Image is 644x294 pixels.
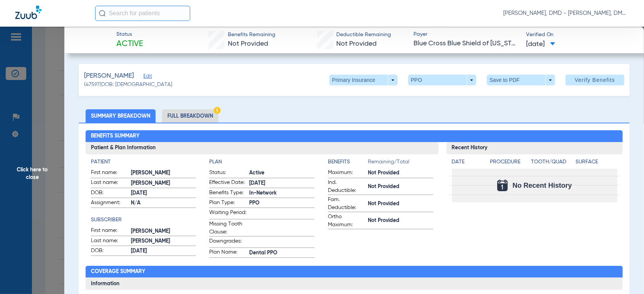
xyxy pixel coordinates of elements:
[328,169,365,178] span: Maximum:
[531,158,573,166] h4: Tooth/Quad
[214,107,221,114] img: Hazard
[452,158,484,169] app-breakdown-title: Date
[86,266,623,278] h2: Coverage Summary
[575,77,615,83] span: Verify Benefits
[91,237,128,246] span: Last name:
[91,189,128,198] span: DOB:
[249,189,315,197] span: In-Network
[131,237,196,245] span: [PERSON_NAME]
[84,71,134,81] span: [PERSON_NAME]
[209,179,246,188] span: Effective Date:
[209,169,246,178] span: Status:
[452,158,484,166] h4: Date
[447,142,623,154] h3: Recent History
[328,158,368,166] h4: Benefits
[131,189,196,197] span: [DATE]
[526,31,632,39] span: Verified On
[249,199,315,207] span: PPO
[91,247,128,256] span: DOB:
[497,180,508,191] img: Calendar
[503,10,629,17] span: [PERSON_NAME], DMD - [PERSON_NAME], DMD
[131,227,196,235] span: [PERSON_NAME]
[487,75,555,85] button: Save to PDF
[15,6,41,19] img: Zuub Logo
[209,189,246,198] span: Benefits Type:
[86,278,623,290] h3: Information
[606,257,644,294] iframe: Chat Widget
[84,81,172,89] span: (47597) DOB: [DEMOGRAPHIC_DATA]
[209,158,315,166] h4: Plan
[368,217,433,225] span: Not Provided
[209,220,246,236] span: Missing Tooth Clause:
[209,237,246,248] span: Downgrades:
[249,179,315,187] span: [DATE]
[490,158,528,166] h4: Procedure
[328,213,365,229] span: Ortho Maximum:
[209,199,246,208] span: Plan Type:
[490,158,528,169] app-breakdown-title: Procedure
[209,209,246,219] span: Waiting Period:
[228,31,275,39] span: Benefits Remaining
[86,142,439,154] h3: Patient & Plan Information
[566,75,624,85] button: Verify Benefits
[162,109,218,123] li: Full Breakdown
[86,130,623,142] h2: Benefits Summary
[131,247,196,255] span: [DATE]
[91,179,128,188] span: Last name:
[414,30,520,38] span: Payer
[337,31,391,39] span: Deductible Remaining
[91,216,196,224] h4: Subscriber
[143,73,150,81] span: Edit
[328,158,368,169] app-breakdown-title: Benefits
[116,39,143,50] span: Active
[512,182,572,189] span: No Recent History
[576,158,617,169] app-breakdown-title: Surface
[368,200,433,208] span: Not Provided
[131,169,196,177] span: [PERSON_NAME]
[526,40,555,49] span: [DATE]
[368,183,433,191] span: Not Provided
[131,199,196,207] span: N/A
[95,6,190,21] input: Search for patients
[91,227,128,236] span: First name:
[414,39,520,48] span: Blue Cross Blue Shield of [US_STATE]
[249,169,315,177] span: Active
[337,40,377,47] span: Not Provided
[209,248,246,257] span: Plan Name:
[368,158,433,169] span: Remaining/Total
[249,249,315,257] span: Dental PPO
[116,30,143,38] span: Status
[576,158,617,166] h4: Surface
[368,169,433,177] span: Not Provided
[131,179,196,187] span: [PERSON_NAME]
[228,40,268,47] span: Not Provided
[86,109,156,123] li: Summary Breakdown
[328,196,365,212] span: Fam. Deductible:
[99,10,106,17] img: Search Icon
[329,75,398,85] button: Primary Insurance
[91,199,128,208] span: Assignment:
[328,179,365,195] span: Ind. Deductible:
[531,158,573,169] app-breakdown-title: Tooth/Quad
[408,75,476,85] button: PPO
[91,169,128,178] span: First name:
[91,158,196,166] h4: Patient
